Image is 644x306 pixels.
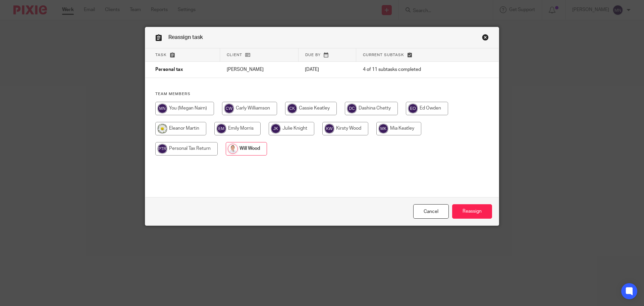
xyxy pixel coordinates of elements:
td: 4 of 11 subtasks completed [356,62,468,78]
span: Due by [305,53,321,57]
span: Personal tax [155,68,183,72]
h4: Team members [155,91,489,97]
span: Client [227,53,242,57]
span: Task [155,53,167,57]
span: Current subtask [363,53,404,57]
p: [PERSON_NAME] [227,66,292,73]
input: Reassign [452,204,492,219]
a: Close this dialog window [482,34,489,43]
p: [DATE] [305,66,350,73]
a: Close this dialog window [413,204,449,219]
span: Reassign task [168,35,203,40]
